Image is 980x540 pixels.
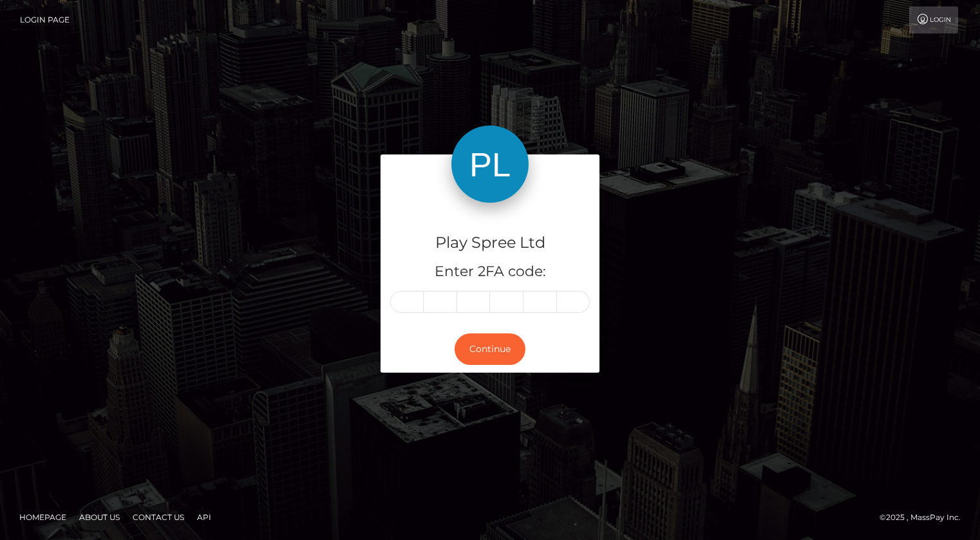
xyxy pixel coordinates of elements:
a: Login Page [20,6,70,33]
img: Play Spree Ltd [451,126,529,203]
button: Continue [455,333,525,365]
h5: Enter 2FA code: [390,262,590,282]
a: Login [909,6,958,33]
a: Contact Us [127,507,189,527]
div: © 2025 , MassPay Inc. [880,510,970,525]
a: About Us [74,507,125,527]
h4: Play Spree Ltd [390,232,590,254]
a: Homepage [14,507,71,527]
a: API [192,507,216,527]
